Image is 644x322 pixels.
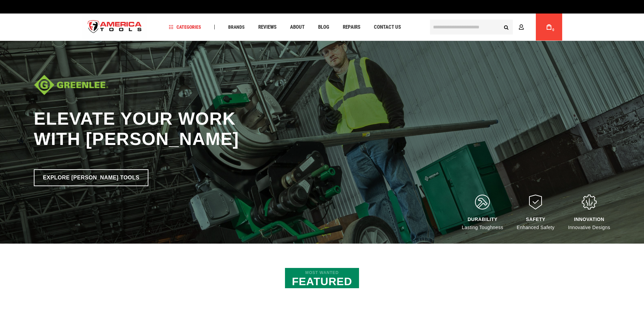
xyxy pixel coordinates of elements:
[340,23,363,32] a: Repairs
[543,14,555,41] a: 0
[82,15,148,40] img: America Tools
[34,169,148,186] a: Explore [PERSON_NAME] Tools
[285,268,359,288] h2: Featured
[166,23,204,32] a: Categories
[552,28,554,32] span: 0
[500,21,513,33] button: Search
[517,217,555,230] div: Enhanced Safety
[315,23,332,32] a: Blog
[225,23,248,32] a: Brands
[287,23,308,32] a: About
[34,75,108,95] img: Diablo logo
[169,25,201,29] span: Categories
[34,108,338,149] h1: Elevate Your Work with [PERSON_NAME]
[371,23,404,32] a: Contact Us
[462,217,503,222] div: DURABILITY
[290,25,305,30] span: About
[292,270,352,275] span: Most Wanted
[318,25,329,30] span: Blog
[462,217,503,230] div: Lasting Toughness
[258,25,277,30] span: Reviews
[568,217,610,222] div: Innovation
[517,217,555,222] div: Safety
[374,25,401,30] span: Contact Us
[343,25,360,30] span: Repairs
[228,25,245,29] span: Brands
[82,15,148,40] a: store logo
[568,217,610,230] div: Innovative Designs
[255,23,280,32] a: Reviews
